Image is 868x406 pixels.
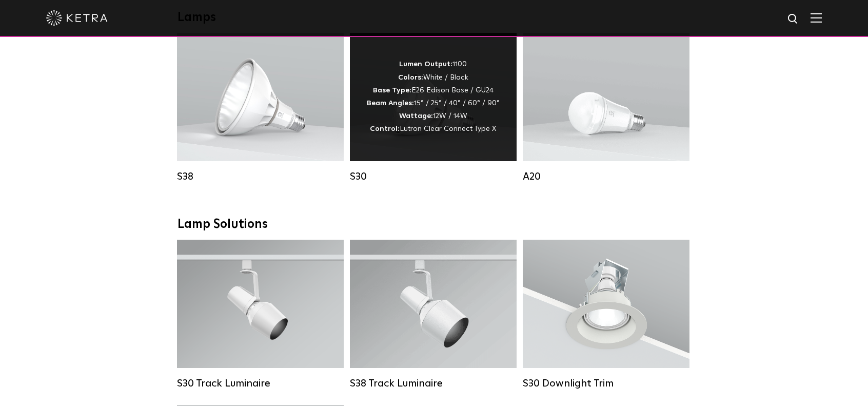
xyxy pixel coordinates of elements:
div: S38 Track Luminaire [350,377,517,390]
strong: Control: [370,125,400,132]
div: A20 [523,170,689,183]
strong: Wattage: [399,112,433,120]
img: search icon [787,13,800,26]
span: Lutron Clear Connect Type X [400,125,496,132]
div: S30 Track Luminaire [177,377,344,390]
a: S30 Track Luminaire Lumen Output:1100Colors:White / BlackBeam Angles:15° / 25° / 40° / 60° / 90°W... [177,240,344,390]
a: S38 Lumen Output:1100Colors:White / BlackBase Type:E26 Edison Base / GU24Beam Angles:10° / 25° / ... [177,33,344,183]
div: S30 [350,170,517,183]
a: S30 Lumen Output:1100Colors:White / BlackBase Type:E26 Edison Base / GU24Beam Angles:15° / 25° / ... [350,33,517,183]
a: A20 Lumen Output:600 / 800Colors:White / BlackBase Type:E26 Edison Base / GU24Beam Angles:Omni-Di... [523,33,689,183]
strong: Base Type: [373,87,411,94]
strong: Lumen Output: [399,61,452,68]
div: Lamp Solutions [177,217,691,232]
strong: Beam Angles: [367,100,414,107]
a: S38 Track Luminaire Lumen Output:1100Colors:White / BlackBeam Angles:10° / 25° / 40° / 60°Wattage... [350,240,517,390]
img: ketra-logo-2019-white [46,10,108,26]
strong: Colors: [398,74,423,81]
img: Hamburger%20Nav.svg [811,13,822,23]
div: S30 Downlight Trim [523,377,689,390]
a: S30 Downlight Trim S30 Downlight Trim [523,240,689,390]
div: 1100 White / Black E26 Edison Base / GU24 15° / 25° / 40° / 60° / 90° 12W / 14W [367,58,500,136]
div: S38 [177,170,344,183]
